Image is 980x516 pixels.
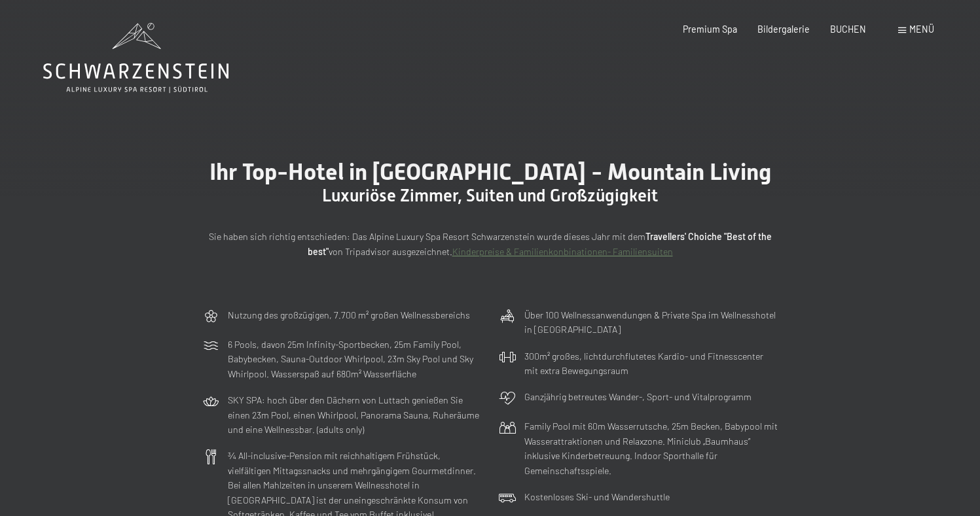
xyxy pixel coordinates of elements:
[228,393,482,438] p: SKY SPA: hoch über den Dächern von Luttach genießen Sie einen 23m Pool, einen Whirlpool, Panorama...
[452,246,673,257] a: Kinderpreise & Familienkonbinationen- Familiensuiten
[524,390,752,405] p: Ganzjährig betreutes Wander-, Sport- und Vitalprogramm
[209,158,771,185] span: Ihr Top-Hotel in [GEOGRAPHIC_DATA] - Mountain Living
[524,349,778,379] p: 300m² großes, lichtdurchflutetes Kardio- und Fitnesscenter mit extra Bewegungsraum
[228,337,482,382] p: 6 Pools, davon 25m Infinity-Sportbecken, 25m Family Pool, Babybecken, Sauna-Outdoor Whirlpool, 23...
[202,230,778,259] p: Sie haben sich richtig entschieden: Das Alpine Luxury Spa Resort Schwarzenstein wurde dieses Jahr...
[830,24,866,35] a: BUCHEN
[524,490,670,505] p: Kostenloses Ski- und Wandershuttle
[524,308,778,337] p: Über 100 Wellnessanwendungen & Private Spa im Wellnesshotel in [GEOGRAPHIC_DATA]
[909,24,934,35] span: Menü
[228,308,470,323] p: Nutzung des großzügigen, 7.700 m² großen Wellnessbereichs
[322,186,658,205] span: Luxuriöse Zimmer, Suiten und Großzügigkeit
[683,24,737,35] a: Premium Spa
[524,419,778,478] p: Family Pool mit 60m Wasserrutsche, 25m Becken, Babypool mit Wasserattraktionen und Relaxzone. Min...
[308,231,772,257] strong: Travellers' Choiche "Best of the best"
[757,24,810,35] a: Bildergalerie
